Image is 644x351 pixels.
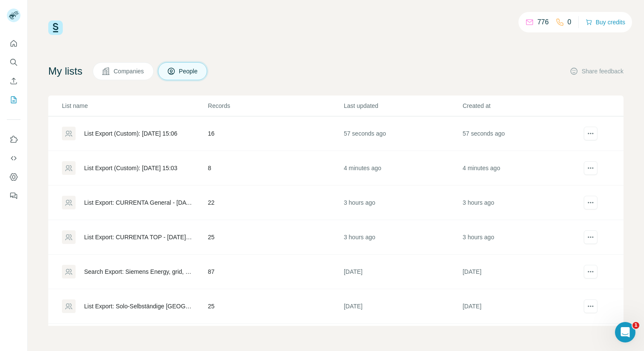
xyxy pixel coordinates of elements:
h4: My lists [48,64,82,78]
button: Feedback [7,188,20,203]
button: actions [584,127,597,140]
td: 3 hours ago [343,186,462,220]
div: List Export: Solo-Selbständige [GEOGRAPHIC_DATA] - [DATE] 08:20 [84,302,193,310]
button: Dashboard [7,169,20,185]
td: 4 minutes ago [343,151,462,186]
button: Use Surfe on LinkedIn [7,132,20,147]
button: Buy credits [585,16,625,28]
td: [DATE] [462,255,581,289]
p: List name [62,102,207,110]
div: List Export (Custom): [DATE] 15:06 [84,129,177,138]
td: 57 seconds ago [462,116,581,151]
p: 776 [537,17,549,27]
button: actions [584,265,597,278]
button: Use Surfe API [7,151,20,166]
p: 0 [568,17,571,27]
td: 4 minutes ago [462,151,581,186]
button: actions [584,161,597,175]
td: 3 hours ago [343,220,462,255]
button: Share feedback [570,67,624,75]
div: List Export (Custom): [DATE] 15:03 [84,164,177,172]
img: Surfe Logo [48,20,63,35]
td: 25 [208,289,343,324]
td: 16 [208,116,343,151]
button: Search [7,55,20,70]
span: People [179,67,199,75]
button: actions [584,230,597,244]
span: 1 [632,322,639,329]
td: 57 seconds ago [343,116,462,151]
td: 8 [208,151,343,186]
td: [DATE] [462,289,581,324]
td: [DATE] [343,289,462,324]
p: Created at [463,102,580,110]
td: 22 [208,186,343,220]
td: 3 hours ago [462,220,581,255]
span: Companies [114,67,145,75]
button: actions [584,196,597,209]
div: List Export: CURRENTA General - [DATE] 12:24 [84,198,193,207]
p: Last updated [344,102,462,110]
td: 3 hours ago [462,186,581,220]
button: My lists [7,92,20,107]
button: actions [584,299,597,313]
td: 25 [208,220,343,255]
iframe: Intercom live chat [615,322,635,342]
p: Records [208,102,343,110]
div: Search Export: Siemens Energy, grid, Director, Vice President, CXO, Experienced Manager, Strategi... [84,267,193,276]
td: 87 [208,255,343,289]
div: List Export: CURRENTA TOP - [DATE] 11:55 [84,233,193,241]
button: Enrich CSV [7,73,20,89]
td: [DATE] [343,255,462,289]
button: Quick start [7,36,20,51]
